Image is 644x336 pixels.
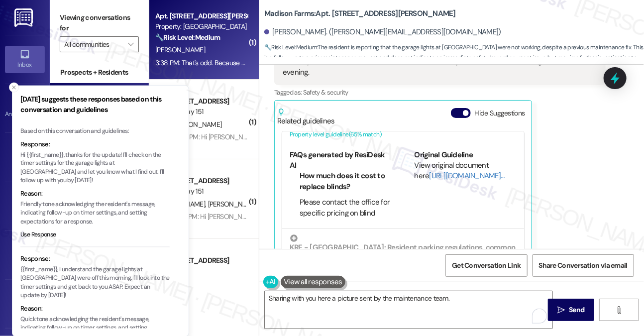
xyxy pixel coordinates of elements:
span: Send [569,305,584,315]
div: Reason: [20,189,170,199]
button: Use Response [20,231,56,240]
span: Share Conversation via email [539,260,628,271]
div: Based on this conversation and guidelines: [20,127,170,136]
div: Response: [20,139,170,149]
div: KRE - [GEOGRAPHIC_DATA]: Resident parking regulations, common area rules (storage unit allocation... [290,234,517,328]
div: Reason: [20,304,170,314]
i:  [557,306,565,314]
b: FAQs generated by ResiDesk AI [290,150,385,170]
p: Friendly tone acknowledging the resident's message, indicating follow-up on timer settings, and s... [20,200,170,226]
div: Response: [20,254,170,264]
b: Original Guideline [415,150,473,160]
button: Close toast [9,82,19,92]
textarea: To enrich screen reader interactions, please activate Accessibility in Grammarly extension settings [265,291,552,329]
button: Send [548,299,594,321]
span: Get Conversation Link [452,260,521,271]
span: : The resident is reporting that the garage lights at [GEOGRAPHIC_DATA] were not working, despite... [264,42,644,85]
div: Tagged as: [274,85,606,100]
div: View original document here [415,160,517,182]
label: Hide Suggestions [475,108,525,118]
p: Hi {{first_name}}, thanks for the update! I'll check on the timer settings for the garage lights ... [20,150,170,185]
i:  [615,306,623,314]
div: [PERSON_NAME]. ([PERSON_NAME][EMAIL_ADDRESS][DOMAIN_NAME]) [264,27,501,37]
button: Share Conversation via email [533,254,634,277]
div: Property level guideline ( 65 % match) [290,129,517,140]
h3: [DATE] suggests these responses based on this conversation and guidelines [20,94,170,114]
button: Get Conversation Link [445,254,527,277]
a: [URL][DOMAIN_NAME]… [429,171,505,181]
p: {{first_name}}, I understand the garage lights at [GEOGRAPHIC_DATA] were off this morning. I'll l... [20,265,170,300]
